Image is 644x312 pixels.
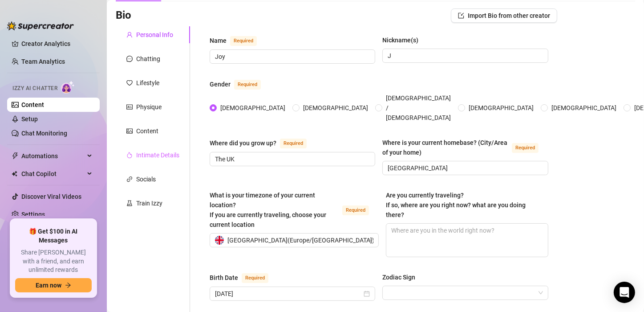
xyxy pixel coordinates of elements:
[21,130,67,137] a: Chat Monitoring
[210,138,276,148] div: Where did you grow up?
[386,192,526,218] span: Are you currently traveling? If so, where are you right now? what are you doing there?
[382,93,454,123] span: [DEMOGRAPHIC_DATA] / [DEMOGRAPHIC_DATA]
[217,103,289,113] span: [DEMOGRAPHIC_DATA]
[382,272,421,282] label: Zodiac Sign
[210,192,326,228] span: What is your timezone of your current location? If you are currently traveling, choose your curre...
[136,198,162,208] div: Train Izzy
[210,138,316,148] label: Where did you grow up?
[21,58,65,65] a: Team Analytics
[126,80,133,86] span: heart
[136,30,173,40] div: Personal Info
[382,138,508,157] div: Where is your current homebase? (City/Area of your home)
[382,35,418,45] div: Nickname(s)
[210,79,271,90] label: Gender
[126,176,133,182] span: link
[136,126,158,136] div: Content
[468,12,550,19] span: Import Bio from other creator
[21,115,38,123] a: Setup
[21,37,93,51] a: Creator Analytics
[210,272,278,283] label: Birth Date
[116,8,131,23] h3: Bio
[21,149,85,163] span: Automations
[215,52,368,62] input: Name
[15,278,92,292] button: Earn nowarrow-right
[234,80,261,90] span: Required
[136,174,156,184] div: Socials
[126,128,133,134] span: picture
[465,103,537,113] span: [DEMOGRAPHIC_DATA]
[126,152,133,158] span: fire
[388,51,541,61] input: Nickname(s)
[614,282,635,303] div: Open Intercom Messenger
[136,102,162,112] div: Physique
[342,205,369,215] span: Required
[382,272,415,282] div: Zodiac Sign
[21,211,45,218] a: Settings
[136,54,160,64] div: Chatting
[210,273,238,283] div: Birth Date
[210,35,267,46] label: Name
[36,282,61,289] span: Earn now
[21,101,44,108] a: Content
[136,78,159,88] div: Lifestyle
[61,81,75,94] img: AI Chatter
[210,79,231,89] div: Gender
[300,103,372,113] span: [DEMOGRAPHIC_DATA]
[126,56,133,62] span: message
[280,139,307,148] span: Required
[388,163,541,173] input: Where is your current homebase? (City/Area of your home)
[15,227,92,245] span: 🎁 Get $100 in AI Messages
[230,36,257,46] span: Required
[12,84,57,93] span: Izzy AI Chatter
[15,248,92,275] span: Share [PERSON_NAME] with a friend, and earn unlimited rewards
[451,8,557,23] button: Import Bio from other creator
[512,143,539,153] span: Required
[65,282,71,288] span: arrow-right
[126,104,133,110] span: idcard
[21,193,81,200] a: Discover Viral Videos
[126,32,133,38] span: user
[215,154,368,164] input: Where did you grow up?
[215,289,362,299] input: Birth Date
[382,138,548,157] label: Where is your current homebase? (City/Area of your home)
[210,36,227,45] div: Name
[7,21,74,30] img: logo-BBDzfeDw.svg
[126,200,133,206] span: experiment
[382,35,425,45] label: Nickname(s)
[12,152,19,160] span: thunderbolt
[136,150,179,160] div: Intimate Details
[12,171,17,177] img: Chat Copilot
[215,236,224,245] img: gb
[458,12,464,19] span: import
[227,234,374,247] span: [GEOGRAPHIC_DATA] ( Europe/[GEOGRAPHIC_DATA] )
[21,167,85,181] span: Chat Copilot
[242,273,268,283] span: Required
[548,103,620,113] span: [DEMOGRAPHIC_DATA]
